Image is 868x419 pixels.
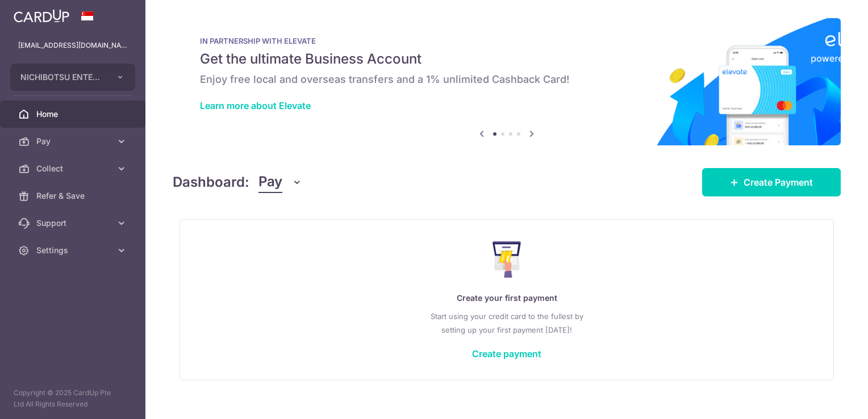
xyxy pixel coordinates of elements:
[36,190,111,202] span: Refer & Save
[10,64,135,91] button: NICHIBOTSU ENTERPRISE SERVICES
[258,171,282,193] span: Pay
[702,168,841,196] a: Create Payment
[744,175,813,189] span: Create Payment
[36,245,111,256] span: Settings
[200,73,813,86] h6: Enjoy free local and overseas transfers and a 1% unlimited Cashback Card!
[18,40,127,51] p: [EMAIL_ADDRESS][DOMAIN_NAME]
[203,309,811,337] p: Start using your credit card to the fullest by setting up your first payment [DATE]!
[200,50,813,68] h5: Get the ultimate Business Account
[203,291,811,305] p: Create your first payment
[258,171,302,193] button: Pay
[36,163,111,174] span: Collect
[200,36,813,45] p: IN PARTNERSHIP WITH ELEVATE
[36,217,111,229] span: Support
[36,136,111,147] span: Pay
[36,108,111,120] span: Home
[173,18,841,145] img: Renovation banner
[200,100,311,111] a: Learn more about Elevate
[14,9,69,23] img: CardUp
[472,348,541,359] a: Create payment
[20,72,105,83] span: NICHIBOTSU ENTERPRISE SERVICES
[493,241,521,278] img: Make Payment
[173,172,249,192] h4: Dashboard:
